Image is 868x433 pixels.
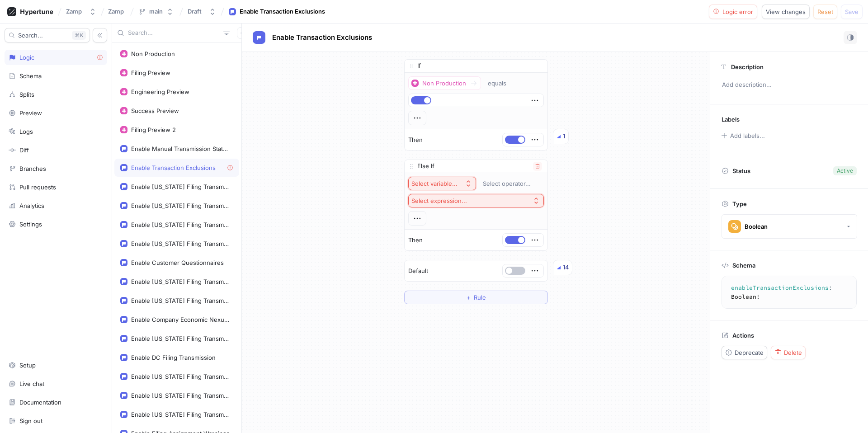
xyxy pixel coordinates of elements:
[718,130,767,141] button: Add labels...
[732,262,755,269] p: Schema
[19,109,42,117] div: Preview
[19,399,61,406] div: Documentation
[813,5,837,19] button: Reset
[817,9,833,14] span: Reset
[72,31,86,40] div: K
[722,346,767,359] button: Deprecate
[745,223,768,231] div: Boolean
[108,8,124,14] span: Zamp
[131,373,230,380] div: Enable [US_STATE] Filing Transmission
[771,346,806,359] button: Delete
[837,167,853,175] div: Active
[19,165,46,172] div: Branches
[722,116,740,123] p: Labels
[131,126,176,133] div: Filing Preview 2
[488,80,506,87] div: equals
[184,4,220,19] button: Draft
[408,76,481,90] button: Non Production
[131,69,170,76] div: Filing Preview
[19,184,56,191] div: Pull requests
[731,63,764,71] p: Description
[240,7,325,16] div: Enable Transaction Exclusions
[131,392,230,399] div: Enable [US_STATE] Filing Transmission
[563,132,565,141] div: 1
[766,9,806,14] span: View changes
[411,180,458,188] div: Select variable...
[732,200,747,207] p: Type
[735,350,764,355] span: Deprecate
[131,335,230,342] div: Enable [US_STATE] Filing Transmission
[730,133,765,139] div: Add labels...
[404,291,548,304] button: ＋Rule
[19,54,34,61] div: Logic
[131,88,189,95] div: Engineering Preview
[483,180,531,188] div: Select operator...
[19,146,29,154] div: Diff
[474,295,486,300] span: Rule
[408,177,476,190] button: Select variable...
[417,61,421,71] p: If
[408,267,428,276] p: Default
[417,162,434,171] p: Else If
[422,80,466,87] div: Non Production
[762,5,810,19] button: View changes
[19,91,34,98] div: Splits
[62,4,100,19] button: Zamp
[19,202,44,209] div: Analytics
[411,197,467,205] div: Select expression...
[19,72,42,80] div: Schema
[131,164,216,171] div: Enable Transaction Exclusions
[131,297,230,304] div: Enable [US_STATE] Filing Transmission
[19,128,33,135] div: Logs
[726,280,868,305] textarea: enableTransactionExclusions: Boolean!
[722,214,857,239] button: Boolean
[18,33,43,38] span: Search...
[841,5,863,19] button: Save
[131,202,230,209] div: Enable [US_STATE] Filing Transmission
[5,28,90,42] button: Search...K
[131,221,230,228] div: Enable [US_STATE] Filing Transmission
[272,34,372,41] span: Enable Transaction Exclusions
[408,194,544,207] button: Select expression...
[128,28,220,38] input: Search...
[131,240,230,247] div: Enable [US_STATE] Filing Transmission
[131,145,230,152] div: Enable Manual Transmission Status Update
[19,362,36,369] div: Setup
[131,316,230,323] div: Enable Company Economic Nexus Report
[479,177,544,190] button: Select operator...
[408,236,423,245] p: Then
[19,380,44,387] div: Live chat
[131,259,224,266] div: Enable Customer Questionnaires
[131,107,179,114] div: Success Preview
[563,263,569,272] div: 14
[19,221,42,228] div: Settings
[408,136,423,145] p: Then
[484,76,519,90] button: equals
[131,411,230,418] div: Enable [US_STATE] Filing Transmission
[709,5,758,19] button: Logic error
[19,417,42,424] div: Sign out
[466,295,472,300] span: ＋
[131,354,216,361] div: Enable DC Filing Transmission
[5,395,107,410] a: Documentation
[131,183,230,190] div: Enable [US_STATE] Filing Transmission
[732,332,754,339] p: Actions
[135,4,177,19] button: main
[149,8,163,15] div: main
[131,278,230,285] div: Enable [US_STATE] Filing Transmission
[784,350,802,355] span: Delete
[188,8,202,15] div: Draft
[845,9,859,14] span: Save
[718,77,860,93] p: Add description...
[732,165,750,177] p: Status
[131,50,175,57] div: Non Production
[722,9,753,14] span: Logic error
[66,8,82,15] div: Zamp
